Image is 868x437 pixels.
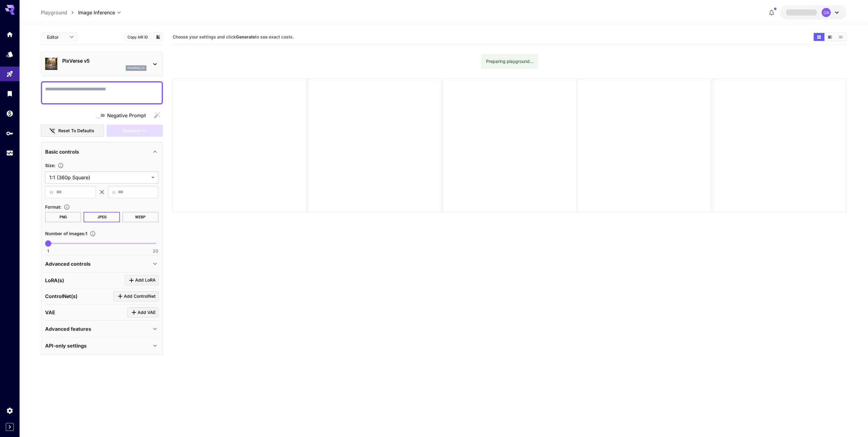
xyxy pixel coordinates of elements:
button: Choose the file format for the output image. [61,204,72,210]
button: Specify how many images to generate in a single request. Each image generation will be charged se... [87,231,98,237]
span: Image Inference [78,9,115,16]
p: Basic controls [45,148,79,155]
div: Advanced controls [45,257,159,271]
button: WEBP [122,212,159,222]
div: Home [6,31,13,38]
p: LoRA(s) [45,277,64,284]
b: Generate [236,34,255,39]
span: H [112,189,115,196]
span: 1 [47,248,49,254]
div: Models [6,50,13,58]
button: PNG [45,212,81,222]
button: Expand sidebar [6,423,14,431]
span: 20 [153,248,158,254]
div: OA [822,8,831,17]
div: Basic controls [45,144,159,159]
span: Add LoRA [135,276,156,284]
span: Editor [47,34,66,40]
p: pixverse_v5 [128,66,145,70]
div: Library [6,90,13,97]
p: PixVerse v5 [62,57,146,64]
span: 1:1 (360p Square) [49,174,149,181]
button: Show images in grid view [814,33,824,41]
div: Usage [6,149,13,157]
p: Advanced controls [45,260,91,268]
div: Show images in grid viewShow images in video viewShow images in list view [813,32,847,42]
div: Preparing playground... [486,56,533,67]
span: Size : [45,163,55,168]
span: Add ControlNet [124,293,156,300]
button: Click to add VAE [127,308,159,318]
button: Add to library [155,33,161,41]
button: Click to add LoRA [125,275,159,285]
div: Playground [6,70,13,78]
nav: breadcrumb [41,9,78,16]
div: Wallet [6,110,13,117]
span: Choose your settings and click to see exact costs. [173,34,294,39]
a: Playground [41,9,67,16]
span: Negative Prompt [107,112,146,119]
span: Add VAE [138,309,156,316]
span: Format : [45,204,61,209]
p: VAE [45,309,55,316]
p: API-only settings [45,342,87,349]
div: API-only settings [45,338,159,353]
button: Adjust the dimensions of the generated image by specifying its width and height in pixels, or sel... [55,162,66,169]
p: ControlNet(s) [45,293,77,300]
button: JPEG [84,212,120,222]
div: API Keys [6,129,13,137]
button: OA [780,5,847,20]
button: Show images in list view [835,33,846,41]
div: PixVerse v5pixverse_v5 [45,55,159,73]
p: Advanced features [45,325,91,333]
button: Click to add ControlNet [113,291,159,301]
button: Show images in video view [825,33,835,41]
span: Number of images : 1 [45,231,87,236]
div: Settings [6,407,13,414]
button: Reset to defaults [41,125,104,137]
span: W [49,189,54,196]
button: Copy AIR ID [124,33,152,42]
div: Advanced features [45,322,159,336]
